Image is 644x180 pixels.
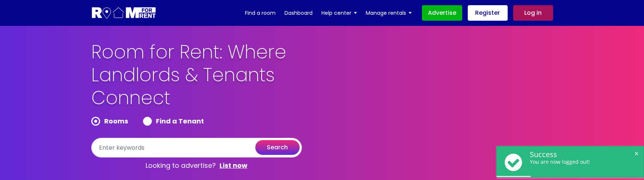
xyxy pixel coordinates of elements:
[91,6,157,20] img: Logo for Room for Rent, featuring a welcoming design with a house icon and modern typography
[255,140,300,155] button: search
[513,5,553,21] a: Log in
[91,41,339,117] h1: Room for Rent: Where Landlords & Tenants Connect
[633,150,640,157] span: ×
[422,5,462,21] a: Advertise
[530,159,636,165] div: You are now logged out!
[321,7,357,18] a: Help center
[245,7,276,18] a: Find a room
[91,157,302,174] p: Looking to advertise?
[143,117,204,126] label: Find a Tenant
[530,150,636,159] div: Success
[219,161,248,170] a: List now
[91,138,302,157] input: Enter keywords
[468,5,508,21] a: Register
[366,7,412,18] a: Manage rentals
[91,117,128,126] label: Rooms
[284,7,313,18] a: Dashboard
